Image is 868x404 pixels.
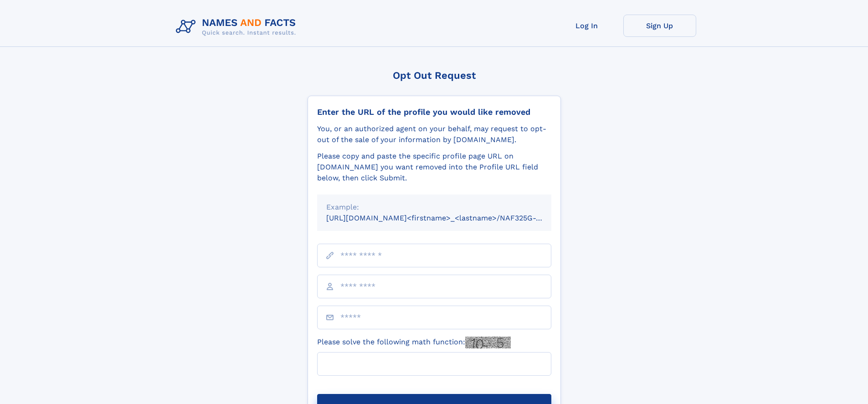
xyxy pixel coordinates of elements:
[326,202,542,213] div: Example:
[317,107,551,117] div: Enter the URL of the profile you would like removed
[550,15,623,37] a: Log In
[317,123,551,145] div: You, or an authorized agent on your behalf, may request to opt-out of the sale of your informatio...
[326,214,569,222] small: [URL][DOMAIN_NAME]<firstname>_<lastname>/NAF325G-xxxxxxxx
[317,151,551,184] div: Please copy and paste the specific profile page URL on [DOMAIN_NAME] you want removed into the Pr...
[308,70,561,81] div: Opt Out Request
[623,15,696,37] a: Sign Up
[317,337,511,348] label: Please solve the following math function:
[172,15,303,39] img: Logo Names and Facts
